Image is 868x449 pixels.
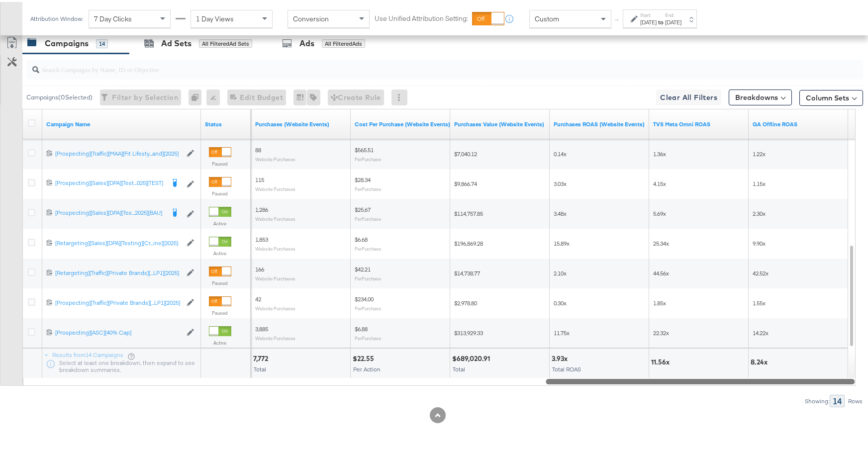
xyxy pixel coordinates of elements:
div: 0 [189,88,206,103]
div: 14 [96,37,108,46]
label: Active [209,218,231,225]
input: Search Campaigns by Name, ID or Objective [39,54,787,73]
span: 5.69x [653,208,666,215]
span: $2,978.80 [454,297,477,305]
div: 14 [830,393,845,405]
span: 1.55x [753,297,766,305]
label: Active [209,338,231,344]
strong: to [657,16,665,24]
label: Paused [209,308,231,314]
label: Active [209,248,231,255]
span: 1.22x [753,148,766,156]
span: 7 Day Clicks [94,12,132,21]
sub: Per Purchase [355,303,381,309]
span: 3.48x [554,208,567,215]
div: Campaigns ( 0 Selected) [26,91,93,100]
span: 15.89x [554,238,570,245]
span: 0.30x [554,297,567,305]
label: Use Unified Attribution Setting: [375,12,468,21]
span: $14,738.77 [454,268,480,275]
span: 2.10x [554,268,567,275]
span: $234.00 [355,293,374,301]
span: 22.32x [653,327,669,335]
span: $6.88 [355,323,368,331]
div: 8.24x [751,356,771,365]
span: 1.36x [653,148,666,156]
span: $6.68 [355,234,368,241]
div: Rows [848,396,863,403]
div: [DATE] [640,16,657,24]
button: Column Sets [799,88,863,104]
span: 25.34x [653,238,669,245]
div: Ad Sets [161,36,192,47]
div: [Retargeting][Traffic][Private Brands][...LP1][2025] [55,267,182,275]
a: [Prospecting][Sales][DPA][Tes...2025][BAU] [55,207,164,217]
span: 1,853 [255,234,268,241]
span: 3.03x [554,178,567,185]
a: The average cost for each purchase tracked by your Custom Audience pixel on your website after pe... [355,118,450,126]
span: 115 [255,174,264,181]
div: 3.93x [552,352,571,361]
sub: Website Purchases [255,214,295,220]
span: 2.30x [753,208,766,215]
a: [Prospecting][Traffic][MAA][Fit Lifesty...and][2025] [55,148,182,156]
div: Showing: [804,396,830,403]
div: 11.56x [651,356,673,365]
label: End: [665,10,681,16]
div: $689,020.91 [452,352,493,361]
span: $28.34 [355,174,371,181]
span: $42.21 [355,264,371,271]
span: $7,040.12 [454,148,477,156]
span: $196,869.28 [454,238,483,245]
span: Total [453,363,465,371]
span: $9,866.74 [454,178,477,185]
span: 3,885 [255,323,268,331]
a: Your campaign name. [46,118,197,126]
a: [Prospecting][Traffic][Private Brands][...LP1][2025] [55,297,182,305]
div: [Prospecting][ASC][40% Cap] [55,327,182,335]
label: Paused [209,159,231,165]
sub: Per Purchase [355,333,381,339]
sub: Per Purchase [355,154,381,160]
a: Meta online/offline revenue [653,118,745,126]
span: 1 Day Views [196,12,234,21]
div: All Filtered Ads [322,37,365,46]
sub: Website Purchases [255,184,295,190]
a: The total value of the purchase actions tracked by your Custom Audience pixel on your website aft... [454,118,546,126]
sub: Website Purchases [255,303,295,309]
div: [DATE] [665,16,681,24]
button: Clear All Filters [656,88,721,103]
sub: Website Purchases [255,273,295,279]
a: [Retargeting][Traffic][Private Brands][...LP1][2025] [55,267,182,275]
div: All Filtered Ad Sets [199,37,252,46]
button: Breakdowns [729,88,792,103]
span: ↑ [612,17,622,20]
div: 7,772 [253,352,271,361]
span: 166 [255,264,264,271]
a: The number of times a purchase was made tracked by your Custom Audience pixel on your website aft... [255,118,347,126]
div: $22.55 [353,352,377,361]
div: [Retargeting][Sales][DPA][Testing][Cr...ine][2025] [55,237,182,245]
a: The total value of the purchase actions divided by spend tracked by your Custom Audience pixel on... [554,118,645,126]
span: 42 [255,293,261,301]
a: Shows the current state of your Ad Campaign. [205,118,247,126]
sub: Per Purchase [355,273,381,279]
div: Ads [299,36,314,47]
span: 9.90x [753,238,766,245]
span: Conversion [293,12,329,21]
span: 1,286 [255,204,268,211]
sub: Website Purchases [255,244,295,250]
span: $25.67 [355,204,371,211]
span: 11.75x [554,327,570,335]
span: 4.15x [653,178,666,185]
span: 0.14x [554,148,567,156]
label: Start: [640,10,657,16]
sub: Website Purchases [255,154,295,160]
a: [Prospecting][ASC][40% Cap] [55,327,182,335]
sub: Per Purchase [355,244,381,250]
span: $114,757.85 [454,208,483,215]
div: Campaigns [45,36,89,47]
sub: Per Purchase [355,214,381,220]
span: 42.52x [753,268,769,275]
span: 14.22x [753,327,769,335]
